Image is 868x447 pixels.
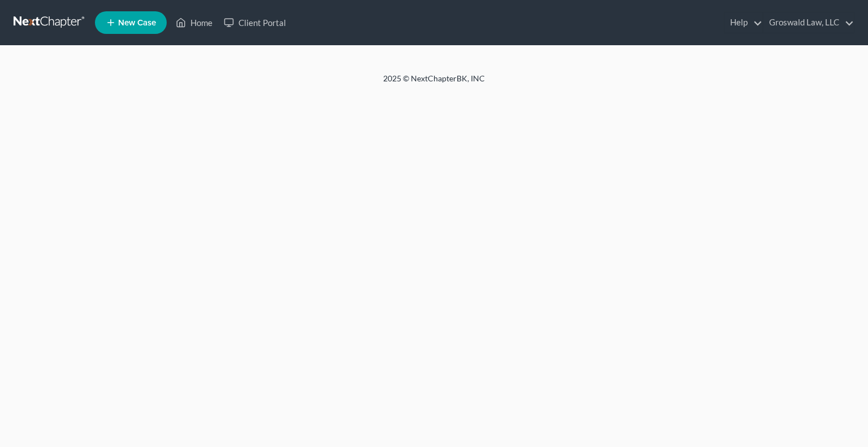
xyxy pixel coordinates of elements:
a: Help [724,12,762,33]
a: Groswald Law, LLC [763,12,854,33]
a: Home [170,12,218,33]
a: Client Portal [218,12,292,33]
div: 2025 © NextChapterBK, INC [112,73,756,93]
new-legal-case-button: New Case [95,11,167,34]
